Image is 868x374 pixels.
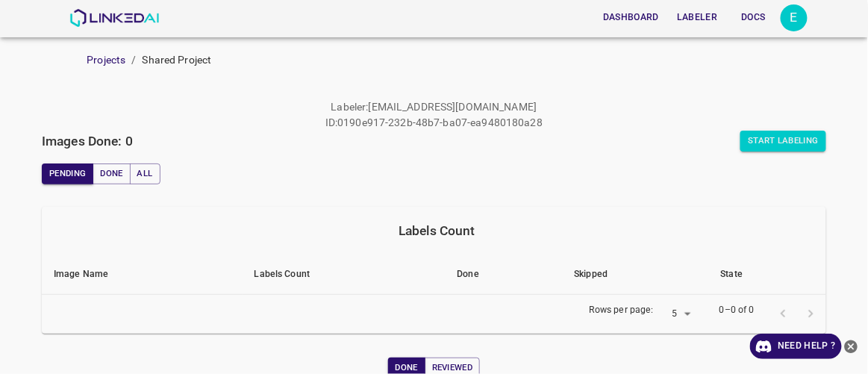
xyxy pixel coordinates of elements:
div: Labels Count [54,220,820,241]
h6: Images Done: 0 [42,131,133,152]
p: 0190e917-232b-48b7-ba07-ea9480180a28 [337,115,543,131]
div: 5 [660,305,696,325]
p: Rows per page: [589,304,654,317]
p: Shared Project [143,52,212,68]
a: Labeler [668,2,726,33]
button: Done [93,163,130,184]
button: Open settings [781,4,808,31]
th: Labels Count [243,255,446,295]
button: Dashboard [597,5,665,30]
p: [EMAIL_ADDRESS][DOMAIN_NAME] [369,99,537,115]
th: Done [446,255,563,295]
nav: breadcrumb [87,52,868,68]
button: Start Labeling [740,131,826,152]
button: Pending [42,163,93,184]
button: Labeler [671,5,723,30]
button: All [130,163,160,184]
a: Projects [87,54,125,66]
p: 0–0 of 0 [719,304,755,317]
button: Docs [730,5,778,30]
a: Need Help ? [750,334,842,359]
th: Image Name [42,255,243,295]
img: LinkedAI [69,9,160,27]
th: Skipped [562,255,708,295]
a: Docs [727,2,781,33]
li: / [131,52,136,68]
div: E [781,4,808,31]
a: Dashboard [594,2,668,33]
p: ID : [325,115,337,131]
th: State [709,255,826,295]
button: close-help [842,334,861,359]
p: Labeler : [331,99,369,115]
